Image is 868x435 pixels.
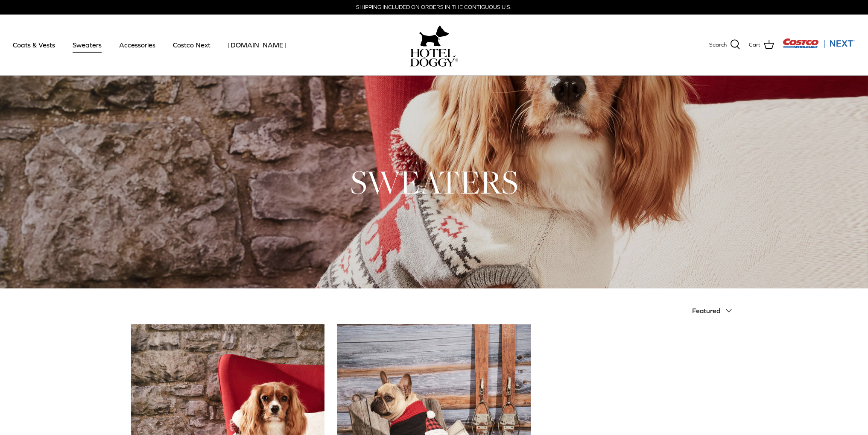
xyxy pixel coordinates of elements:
img: hoteldoggy.com [419,23,449,49]
a: Coats & Vests [5,30,63,59]
a: Cart [749,39,774,50]
a: hoteldoggy.com hoteldoggycom [410,23,458,67]
span: Cart [749,41,760,50]
img: Costco Next [783,38,855,49]
a: Costco Next [165,30,218,59]
h1: SWEATERS [131,161,737,203]
a: [DOMAIN_NAME] [220,30,294,59]
a: Sweaters [65,30,109,59]
span: Featured [692,307,720,314]
a: Accessories [111,30,163,59]
img: hoteldoggycom [410,49,458,67]
a: Search [709,39,740,50]
button: Featured [692,301,737,320]
a: Visit Costco Next [783,44,855,50]
span: Search [709,41,727,50]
